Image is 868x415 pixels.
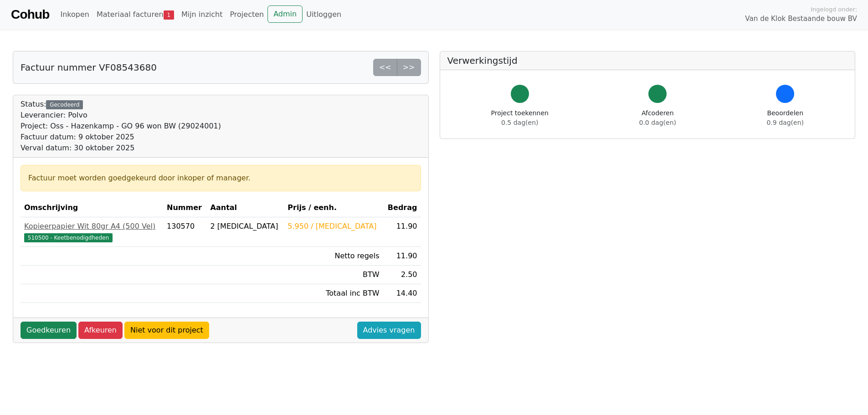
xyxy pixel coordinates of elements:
[284,247,383,266] td: Netto regels
[21,322,77,339] a: Goedkeuren
[124,322,209,339] a: Niet voor dit project
[21,132,221,143] div: Factuur datum: 9 oktober 2025
[303,5,345,24] a: Uitloggen
[211,221,281,232] div: 2 [MEDICAL_DATA]
[178,5,226,24] a: Mijn inzicht
[284,284,383,303] td: Totaal inc BTW
[811,5,857,14] span: Ingelogd onder:
[767,108,804,128] div: Beoordelen
[288,221,379,232] div: 5.950 / [MEDICAL_DATA]
[78,322,123,339] a: Afkeuren
[21,62,157,73] h5: Factuur nummer VF08543680
[267,5,303,23] a: Admin
[383,199,421,217] th: Bedrag
[46,100,83,109] div: Gecodeerd
[767,119,804,126] span: 0.9 dag(en)
[745,14,857,24] span: Van de Klok Bestaande bouw BV
[383,284,421,303] td: 14.40
[21,99,221,154] div: Status:
[11,4,49,26] a: Cohub
[24,221,159,243] a: Kopieerpapier Wit 80gr A4 (500 Vel)510500 - Keetbenodigdheden
[21,121,221,132] div: Project: Oss - Hazenkamp - GO 96 won BW (29024001)
[207,199,284,217] th: Aantal
[357,322,421,339] a: Advies vragen
[21,110,221,121] div: Leverancier: Polvo
[24,221,159,232] div: Kopieerpapier Wit 80gr A4 (500 Vel)
[24,233,113,242] span: 510500 - Keetbenodigdheden
[93,5,178,24] a: Materiaal facturen1
[226,5,267,24] a: Projecten
[28,173,413,184] div: Factuur moet worden goedgekeurd door inkoper of manager.
[163,199,207,217] th: Nummer
[383,247,421,266] td: 11.90
[56,5,92,24] a: Inkopen
[383,266,421,284] td: 2.50
[447,55,848,66] h5: Verwerkingstijd
[21,199,163,217] th: Omschrijving
[21,143,221,154] div: Verval datum: 30 oktober 2025
[164,10,174,20] span: 1
[639,108,676,128] div: Afcoderen
[639,119,676,126] span: 0.0 dag(en)
[501,119,538,126] span: 0.5 dag(en)
[383,217,421,247] td: 11.90
[491,108,549,128] div: Project toekennen
[163,217,207,247] td: 130570
[284,266,383,284] td: BTW
[284,199,383,217] th: Prijs / eenh.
